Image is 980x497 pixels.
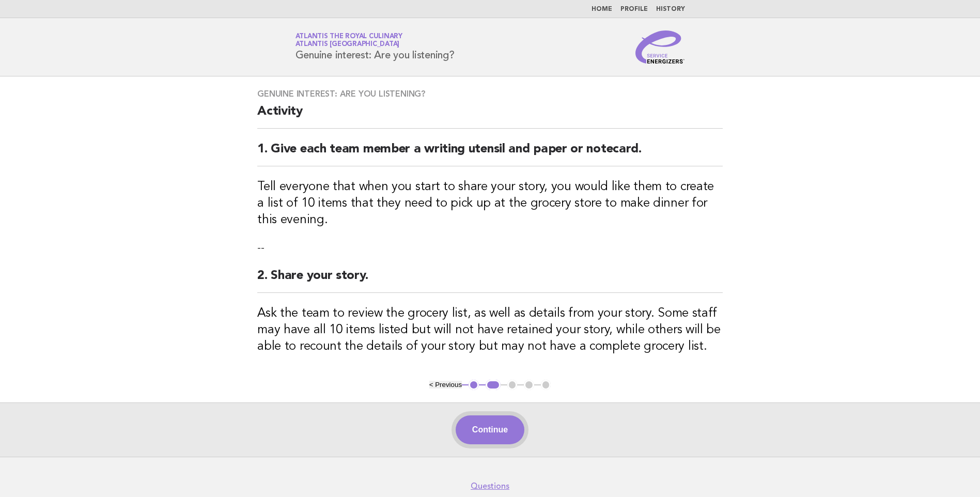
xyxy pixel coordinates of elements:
button: 2 [486,380,501,390]
a: Questions [471,481,509,491]
span: Atlantis [GEOGRAPHIC_DATA] [295,41,400,48]
a: Atlantis the Royal CulinaryAtlantis [GEOGRAPHIC_DATA] [295,33,402,48]
a: History [656,6,685,12]
img: Service Energizers [635,30,685,64]
h3: Genuine interest: Are you listening? [257,89,723,99]
h2: 2. Share your story. [257,268,723,293]
h3: Ask the team to review the grocery list, as well as details from your story. Some staff may have ... [257,305,723,355]
button: 1 [469,380,479,390]
p: -- [257,241,723,255]
h1: Genuine interest: Are you listening? [295,34,455,60]
button: Continue [456,415,524,444]
h2: Activity [257,103,723,129]
a: Profile [620,6,648,12]
button: < Previous [429,381,462,389]
h2: 1. Give each team member a writing utensil and paper or notecard. [257,141,723,166]
a: Home [592,6,612,12]
h3: Tell everyone that when you start to share your story, you would like them to create a list of 10... [257,179,723,228]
